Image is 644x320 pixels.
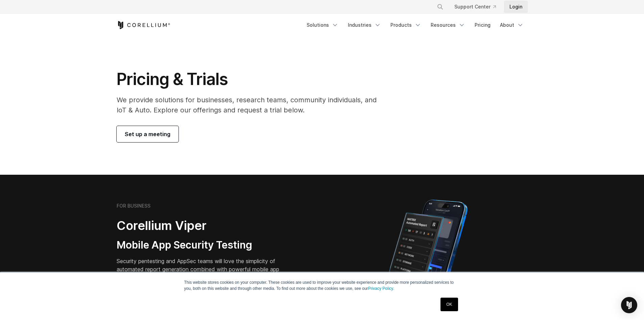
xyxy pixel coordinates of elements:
[117,69,386,89] h1: Pricing & Trials
[117,21,170,29] a: Corellium Home
[440,298,458,311] a: OK
[117,257,290,281] p: Security pentesting and AppSec teams will love the simplicity of automated report generation comb...
[434,1,446,13] button: Search
[117,95,386,115] p: We provide solutions for businesses, research teams, community individuals, and IoT & Auto. Explo...
[303,19,342,31] a: Solutions
[344,19,385,31] a: Industries
[377,196,479,315] img: Corellium MATRIX automated report on iPhone showing app vulnerability test results across securit...
[449,1,501,13] a: Support Center
[303,19,528,31] div: Navigation Menu
[427,19,469,31] a: Resources
[471,19,495,31] a: Pricing
[496,19,528,31] a: About
[117,203,150,209] h6: FOR BUSINESS
[117,239,290,252] h3: Mobile App Security Testing
[117,218,290,233] h2: Corellium Viper
[621,297,637,313] div: Open Intercom Messenger
[386,19,425,31] a: Products
[125,130,170,138] span: Set up a meeting
[117,126,178,142] a: Set up a meeting
[429,1,528,13] div: Navigation Menu
[504,1,528,13] a: Login
[368,286,394,291] a: Privacy Policy.
[184,279,460,292] p: This website stores cookies on your computer. These cookies are used to improve your website expe...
